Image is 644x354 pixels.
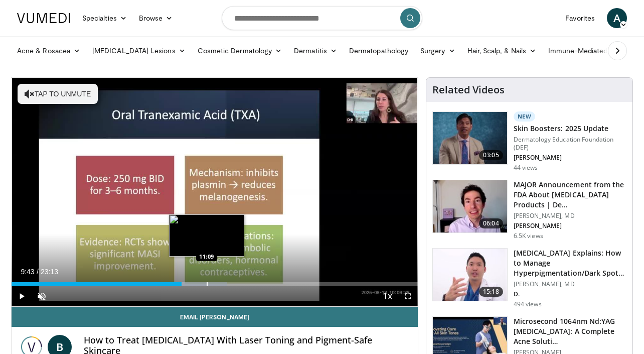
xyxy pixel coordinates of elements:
[607,8,627,28] a: A
[12,78,418,307] video-js: Video Player
[11,41,86,61] a: Acne & Rosacea
[514,280,626,288] p: [PERSON_NAME], MD
[378,286,398,306] button: Playback Rate
[432,111,626,172] a: 03:05 New Skin Boosters: 2025 Update Dermatology Education Foundation (DEF) [PERSON_NAME] 44 views
[12,282,418,286] div: Progress Bar
[12,286,32,306] button: Play
[514,300,542,308] p: 494 views
[514,124,626,134] h3: Skin Boosters: 2025 Update
[288,41,343,61] a: Dermatitis
[432,180,626,240] a: 06:04 MAJOR Announcement from the FDA About [MEDICAL_DATA] Products | De… [PERSON_NAME], MD [PERS...
[169,214,244,257] img: image.jpeg
[514,136,626,152] p: Dermatology Education Foundation (DEF)
[398,286,418,306] button: Fullscreen
[21,268,34,276] span: 9:43
[433,249,507,301] img: e1503c37-a13a-4aad-9ea8-1e9b5ff728e6.150x105_q85_crop-smart_upscale.jpg
[222,6,422,30] input: Search topics, interventions
[479,218,503,228] span: 06:04
[432,248,626,308] a: 15:18 [MEDICAL_DATA] Explains: How to Manage Hyperpigmentation/Dark Spots o… [PERSON_NAME], MD D....
[343,41,414,61] a: Dermatopathology
[514,290,626,298] p: D.
[18,84,98,104] button: Tap to unmute
[414,41,461,61] a: Surgery
[32,286,52,306] button: Unmute
[542,41,623,61] a: Immune-Mediated
[514,222,626,230] p: [PERSON_NAME]
[76,8,133,28] a: Specialties
[461,41,542,61] a: Hair, Scalp, & Nails
[192,41,288,61] a: Cosmetic Dermatology
[514,212,626,220] p: [PERSON_NAME], MD
[433,112,507,164] img: 5d8405b0-0c3f-45ed-8b2f-ed15b0244802.150x105_q85_crop-smart_upscale.jpg
[17,13,70,23] img: VuMedi Logo
[514,248,626,278] h3: [MEDICAL_DATA] Explains: How to Manage Hyperpigmentation/Dark Spots o…
[559,8,601,28] a: Favorites
[514,316,626,346] h3: Microsecond 1064nm Nd:YAG [MEDICAL_DATA]: A Complete Acne Soluti…
[41,268,58,276] span: 23:13
[37,268,39,276] span: /
[514,180,626,210] h3: MAJOR Announcement from the FDA About [MEDICAL_DATA] Products | De…
[514,164,538,172] p: 44 views
[514,154,626,162] p: [PERSON_NAME]
[12,307,418,327] a: Email [PERSON_NAME]
[514,111,536,122] p: New
[433,180,507,232] img: b8d0b268-5ea7-42fe-a1b9-7495ab263df8.150x105_q85_crop-smart_upscale.jpg
[479,150,503,160] span: 03:05
[86,41,192,61] a: [MEDICAL_DATA] Lesions
[479,287,503,297] span: 15:18
[133,8,179,28] a: Browse
[432,84,505,96] h4: Related Videos
[514,232,543,240] p: 6.5K views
